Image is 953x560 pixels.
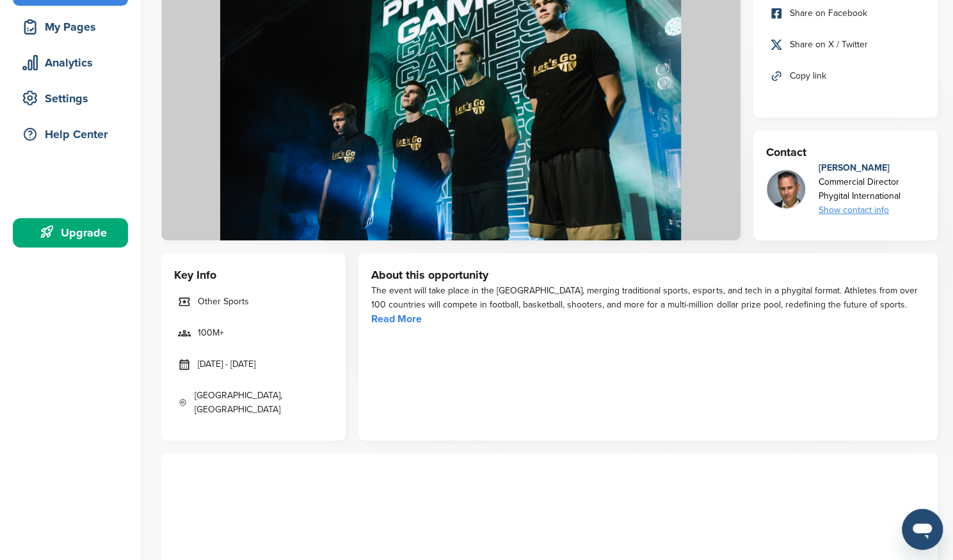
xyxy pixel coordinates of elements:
[790,6,867,20] span: Share on Facebook
[819,161,901,175] div: [PERSON_NAME]
[819,203,901,217] div: Show contact info
[766,143,925,161] h3: Contact
[195,389,329,417] span: [GEOGRAPHIC_DATA], [GEOGRAPHIC_DATA]
[371,313,422,325] a: Read More
[13,218,128,247] a: Upgrade
[198,357,255,371] span: [DATE] - [DATE]
[174,266,333,284] h3: Key Info
[766,63,925,89] a: Copy link
[902,509,943,550] iframe: Button to launch messaging window
[13,12,128,42] a: My Pages
[19,87,128,110] div: Settings
[819,175,901,189] div: Commercial Director
[371,284,925,312] div: The event will take place in the [GEOGRAPHIC_DATA], merging traditional sports, esports, and tech...
[819,189,901,203] div: Phygital International
[13,48,128,77] a: Analytics
[371,266,925,284] h3: About this opportunity
[19,15,128,38] div: My Pages
[767,170,805,208] img: Dmerkley professional color
[13,120,128,149] a: Help Center
[19,123,128,146] div: Help Center
[766,31,925,58] a: Share on X / Twitter
[198,295,249,309] span: Other Sports
[19,51,128,74] div: Analytics
[19,221,128,244] div: Upgrade
[790,69,826,83] span: Copy link
[198,326,224,340] span: 100M+
[13,84,128,113] a: Settings
[790,38,868,52] span: Share on X / Twitter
